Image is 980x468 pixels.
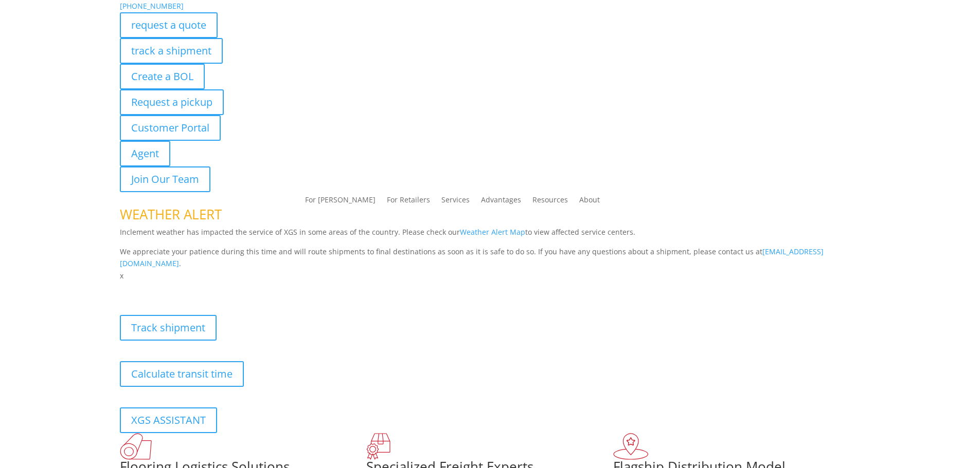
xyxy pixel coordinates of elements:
a: Resources [532,196,568,208]
img: xgs-icon-focused-on-flooring-red [366,433,390,460]
a: Track shipment [120,315,217,341]
a: track a shipment [120,38,223,64]
p: We appreciate your patience during this time and will route shipments to final destinations as so... [120,246,861,270]
a: Join Our Team [120,166,210,192]
a: Create a BOL [120,64,205,89]
a: For Retailers [387,196,430,208]
a: Weather Alert Map [460,227,525,237]
a: About [579,196,600,208]
a: Request a pickup [120,89,224,115]
a: Calculate transit time [120,361,244,387]
span: WEATHER ALERT [120,205,222,223]
a: request a quote [120,12,218,38]
a: [PHONE_NUMBER] [120,1,184,11]
img: xgs-icon-total-supply-chain-intelligence-red [120,433,152,460]
a: For [PERSON_NAME] [305,196,376,208]
a: XGS ASSISTANT [120,407,217,433]
a: Agent [120,141,170,166]
p: Inclement weather has impacted the service of XGS in some areas of the country. Please check our ... [120,226,861,246]
img: xgs-icon-flagship-distribution-model-red [613,433,649,460]
p: x [120,270,861,282]
a: Customer Portal [120,115,221,141]
a: Advantages [481,196,521,208]
a: Services [441,196,470,208]
b: Visibility, transparency, and control for your entire supply chain. [120,284,349,293]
